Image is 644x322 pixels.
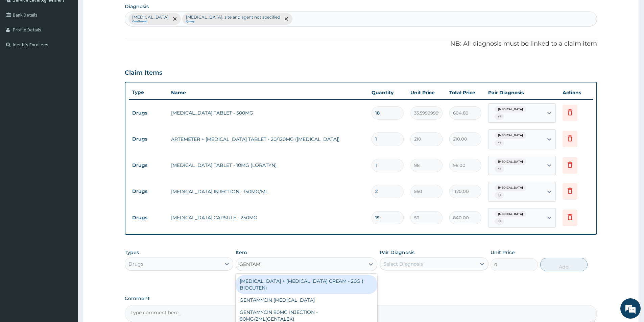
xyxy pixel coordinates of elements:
[495,211,526,218] span: [MEDICAL_DATA]
[495,132,526,139] span: [MEDICAL_DATA]
[129,86,168,99] th: Type
[168,158,368,172] td: [MEDICAL_DATA] TABLET - 10MG (LORATYN)
[495,218,504,225] span: + 1
[129,185,168,198] td: Drugs
[495,158,526,165] span: [MEDICAL_DATA]
[172,16,178,22] span: remove selection option
[3,184,129,208] textarea: Type your message and hit 'Enter'
[129,133,168,145] td: Drugs
[186,15,280,20] p: [MEDICAL_DATA], site and agent not specified
[236,275,377,294] div: [MEDICAL_DATA] + [MEDICAL_DATA] CREAM - 20G ( BIOCUTEN)
[129,107,168,119] td: Drugs
[495,106,526,113] span: [MEDICAL_DATA]
[129,212,168,224] td: Drugs
[111,3,127,20] div: Minimize live chat window
[168,86,368,99] th: Name
[125,296,597,301] label: Comment
[236,249,247,256] label: Item
[168,211,368,224] td: [MEDICAL_DATA] CAPSULE - 250MG
[128,261,143,267] div: Drugs
[125,69,162,77] h3: Claim Items
[129,159,168,172] td: Drugs
[495,113,504,120] span: + 1
[485,86,559,99] th: Pair Diagnosis
[495,140,504,146] span: + 1
[491,249,515,256] label: Unit Price
[495,184,526,191] span: [MEDICAL_DATA]
[168,185,368,198] td: [MEDICAL_DATA] INJECTION - 150MG/ML
[132,20,169,23] small: Confirmed
[559,86,593,99] th: Actions
[383,261,423,267] div: Select Diagnosis
[407,86,446,99] th: Unit Price
[495,166,504,172] span: + 1
[446,86,485,99] th: Total Price
[380,249,414,256] label: Pair Diagnosis
[35,38,114,47] div: Chat with us now
[168,132,368,146] td: ARTEMETER + [MEDICAL_DATA] TABLET - 20/120MG ([MEDICAL_DATA])
[186,20,280,23] small: Query
[236,294,377,306] div: GENTAMYCIN [MEDICAL_DATA]
[13,34,27,51] img: d_794563401_company_1708531726252_794563401
[39,85,93,153] span: We're online!
[132,15,169,20] p: [MEDICAL_DATA]
[125,250,139,255] label: Types
[540,258,588,271] button: Add
[495,192,504,199] span: + 1
[125,3,149,10] label: Diagnosis
[168,106,368,120] td: [MEDICAL_DATA] TABLET - 500MG
[125,40,597,48] p: NB: All diagnosis must be linked to a claim item
[283,16,289,22] span: remove selection option
[368,86,407,99] th: Quantity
